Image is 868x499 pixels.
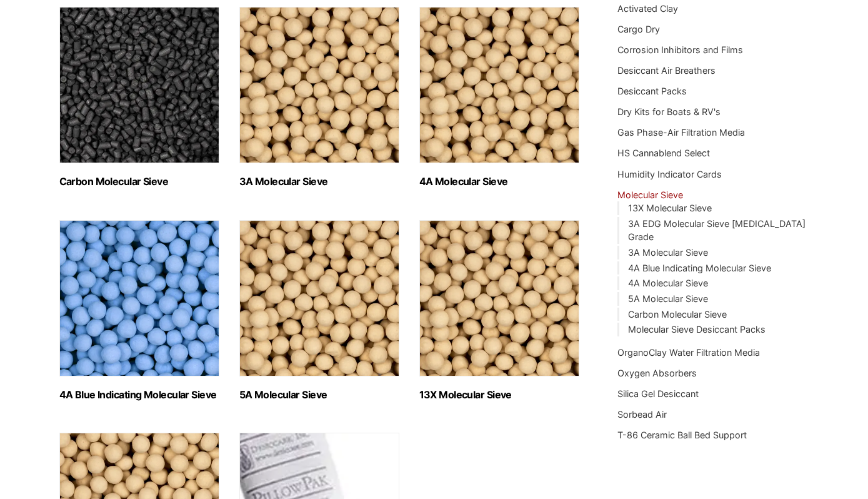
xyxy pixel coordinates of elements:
a: Corrosion Inhibitors and Films [617,44,743,55]
a: Visit product category 5A Molecular Sieve [239,220,399,401]
a: Visit product category 4A Blue Indicating Molecular Sieve [59,220,219,401]
a: Sorbead Air [617,409,667,420]
a: Desiccant Packs [617,86,687,96]
img: 4A Molecular Sieve [419,7,579,163]
a: Cargo Dry [617,24,660,34]
a: Humidity Indicator Cards [617,169,722,179]
a: Dry Kits for Boats & RV's [617,106,721,117]
a: Visit product category Carbon Molecular Sieve [59,7,219,188]
h2: Carbon Molecular Sieve [59,176,219,188]
a: Silica Gel Desiccant [617,388,699,399]
a: 5A Molecular Sieve [628,293,708,304]
a: Desiccant Air Breathers [617,65,716,76]
h2: 3A Molecular Sieve [239,176,399,188]
a: 4A Molecular Sieve [628,278,708,288]
a: 4A Blue Indicating Molecular Sieve [628,263,771,273]
img: 3A Molecular Sieve [239,7,399,163]
h2: 5A Molecular Sieve [239,389,399,401]
img: 4A Blue Indicating Molecular Sieve [59,220,219,376]
a: 3A EDG Molecular Sieve [MEDICAL_DATA] Grade [628,218,806,243]
a: T-86 Ceramic Ball Bed Support [617,430,747,440]
img: 13X Molecular Sieve [419,220,579,376]
a: Carbon Molecular Sieve [628,309,727,320]
a: Molecular Sieve Desiccant Packs [628,324,766,335]
h2: 4A Blue Indicating Molecular Sieve [59,389,219,401]
a: 13X Molecular Sieve [628,203,712,213]
a: 3A Molecular Sieve [628,247,708,258]
a: OrganoClay Water Filtration Media [617,347,760,358]
a: Molecular Sieve [617,189,683,200]
a: Visit product category 13X Molecular Sieve [419,220,579,401]
a: Gas Phase-Air Filtration Media [617,127,745,138]
a: Activated Clay [617,3,678,14]
a: Oxygen Absorbers [617,368,697,378]
a: Visit product category 3A Molecular Sieve [239,7,399,188]
a: Visit product category 4A Molecular Sieve [419,7,579,188]
h2: 13X Molecular Sieve [419,389,579,401]
a: HS Cannablend Select [617,148,710,158]
img: 5A Molecular Sieve [239,220,399,376]
img: Carbon Molecular Sieve [59,7,219,163]
h2: 4A Molecular Sieve [419,176,579,188]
